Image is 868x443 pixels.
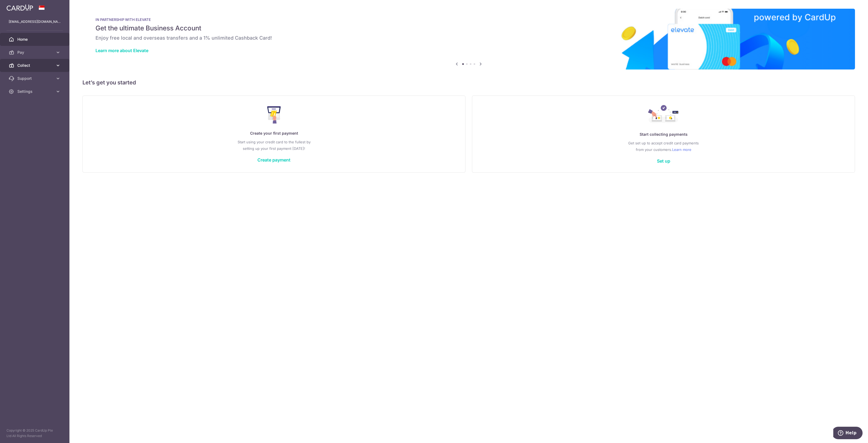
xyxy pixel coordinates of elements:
[672,146,691,153] a: Learn more
[483,131,844,138] p: Start collecting payments
[257,157,291,163] a: Create payment
[17,63,53,68] span: Collect
[17,37,53,42] span: Home
[17,50,53,55] span: Pay
[95,17,842,22] p: IN PARTNERSHIP WITH ELEVATE
[17,76,53,81] span: Support
[95,48,148,53] a: Learn more about Elevate
[483,140,844,153] p: Get set up to accept credit card payments from your customers.
[82,9,855,69] img: Renovation banner
[82,78,855,87] h5: Let’s get you started
[7,4,33,11] img: CardUp
[94,130,454,137] p: Create your first payment
[657,158,670,164] a: Set up
[833,427,863,440] iframe: Opens a widget where you can find more information
[95,24,842,33] h5: Get the ultimate Business Account
[94,139,454,152] p: Start using your credit card to the fullest by setting up your first payment [DATE]!
[95,35,842,41] h6: Enjoy free local and overseas transfers and a 1% unlimited Cashback Card!
[17,89,53,94] span: Settings
[9,19,61,24] p: [EMAIL_ADDRESS][DOMAIN_NAME]
[648,105,679,125] img: Collect Payment
[267,106,281,124] img: Make Payment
